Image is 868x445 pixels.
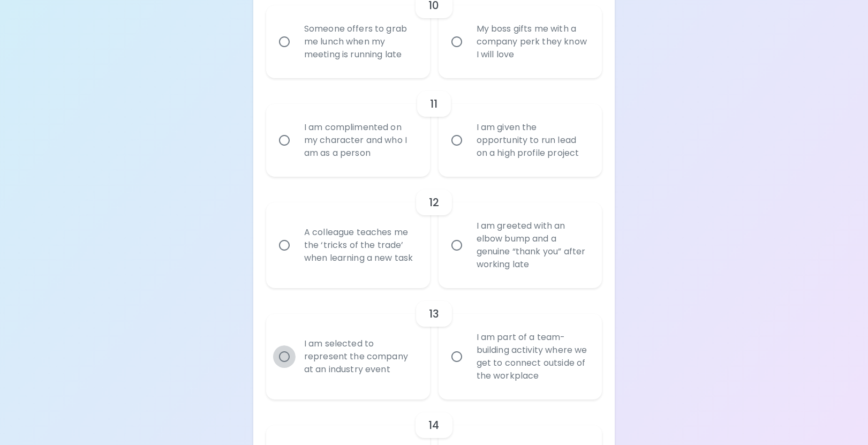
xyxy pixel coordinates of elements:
[468,108,597,172] div: I am given the opportunity to run lead on a high profile project
[296,10,424,74] div: Someone offers to grab me lunch when my meeting is running late
[468,207,597,284] div: I am greeted with an elbow bump and a genuine “thank you” after working late
[296,325,424,389] div: I am selected to represent the company at an industry event
[266,78,602,177] div: choice-group-check
[428,417,439,434] h6: 14
[430,95,437,112] h6: 11
[468,318,597,395] div: I am part of a team-building activity where we get to connect outside of the workplace
[429,305,439,322] h6: 13
[266,288,602,399] div: choice-group-check
[296,213,424,277] div: A colleague teaches me the ‘tricks of the trade’ when learning a new task
[296,108,424,172] div: I am complimented on my character and who I am as a person
[468,10,597,74] div: My boss gifts me with a company perk they know I will love
[429,194,439,211] h6: 12
[266,177,602,288] div: choice-group-check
